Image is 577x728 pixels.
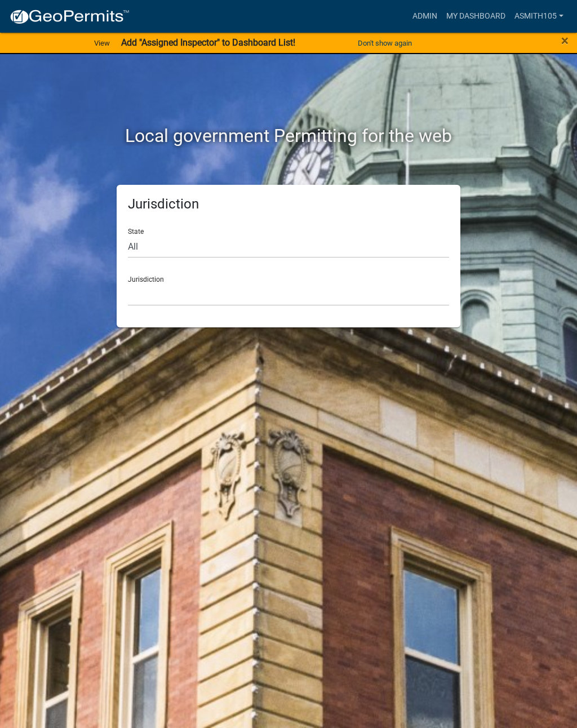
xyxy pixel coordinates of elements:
[353,34,416,52] button: Don't show again
[510,6,568,27] a: asmith105
[128,196,449,212] h5: Jurisdiction
[561,34,569,47] button: Close
[121,37,295,48] strong: Add "Assigned Inspector" to Dashboard List!
[26,125,551,147] h2: Local government Permitting for the web
[408,6,442,27] a: Admin
[442,6,510,27] a: My Dashboard
[90,34,114,52] a: View
[561,33,569,48] span: ×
